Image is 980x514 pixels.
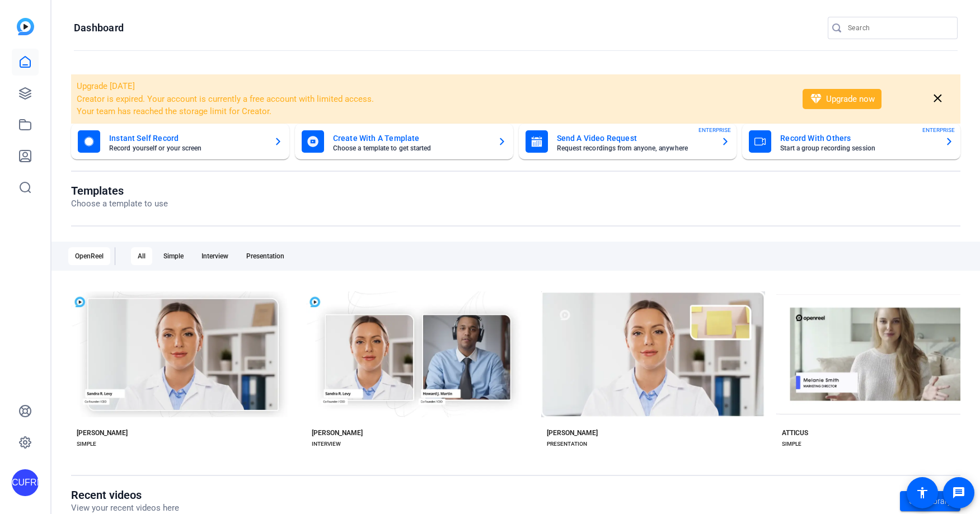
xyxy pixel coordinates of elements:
div: SIMPLE [782,440,801,449]
button: Upgrade now [803,89,881,109]
div: All [131,247,152,265]
div: PRESENTATION [547,440,587,449]
mat-card-subtitle: Start a group recording session [780,145,936,152]
mat-card-title: Instant Self Record [109,131,265,145]
div: [PERSON_NAME] [547,428,598,437]
div: CUFRIE [12,469,39,496]
input: Search [848,21,949,35]
span: ENTERPRISE [922,126,955,134]
button: Instant Self RecordRecord yourself or your screen [71,124,289,159]
mat-card-subtitle: Request recordings from anyone, anywhere [557,145,712,152]
h1: Recent videos [71,488,179,502]
mat-card-title: Create With A Template [333,131,489,145]
mat-card-title: Send A Video Request [557,131,712,145]
div: ATTICUS [782,428,808,437]
div: Simple [157,247,190,265]
div: [PERSON_NAME] [77,428,128,437]
button: Record With OthersStart a group recording sessionENTERPRISE [742,124,960,159]
mat-icon: message [952,486,965,499]
mat-icon: diamond [809,92,823,106]
a: Go to library [900,491,960,511]
span: ENTERPRISE [698,126,731,134]
mat-card-subtitle: Choose a template to get started [333,145,489,152]
h1: Templates [71,184,168,197]
span: Upgrade [DATE] [77,81,135,91]
div: Presentation [240,247,291,265]
div: OpenReel [68,247,110,265]
li: Your team has reached the storage limit for Creator. [77,105,788,118]
h1: Dashboard [74,21,124,35]
div: [PERSON_NAME] [312,428,363,437]
mat-card-subtitle: Record yourself or your screen [109,145,265,152]
div: INTERVIEW [312,440,341,449]
button: Create With A TemplateChoose a template to get started [295,124,513,159]
div: Interview [195,247,235,265]
mat-icon: accessibility [916,486,929,499]
mat-icon: close [931,92,945,106]
li: Creator is expired. Your account is currently a free account with limited access. [77,93,788,106]
button: Send A Video RequestRequest recordings from anyone, anywhereENTERPRISE [519,124,737,159]
img: blue-gradient.svg [17,18,34,35]
mat-card-title: Record With Others [780,131,936,145]
div: SIMPLE [77,440,96,449]
p: Choose a template to use [71,197,168,210]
